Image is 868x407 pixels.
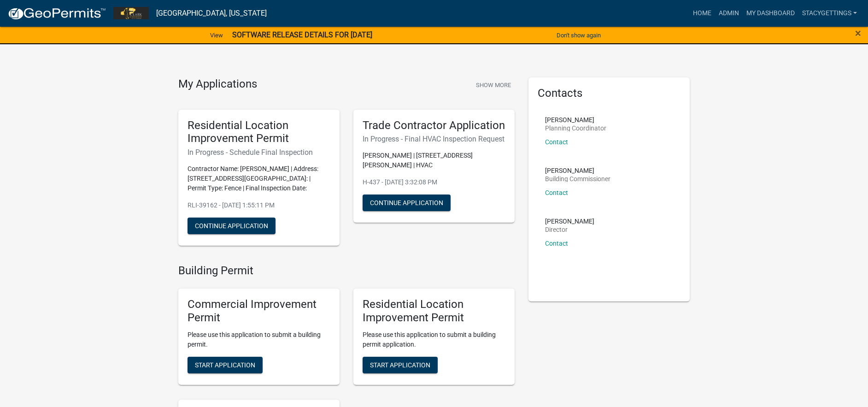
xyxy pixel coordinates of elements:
[178,264,515,277] h4: Building Permit
[545,226,594,233] p: Director
[363,195,451,211] button: Continue Application
[553,28,604,43] button: Don't show again
[743,5,798,22] a: My Dashboard
[363,135,505,143] h6: In Progress - Final HVAC Inspection Request
[188,357,263,373] button: Start Application
[545,218,594,224] p: [PERSON_NAME]
[545,189,568,196] a: Contact
[156,6,267,21] a: [GEOGRAPHIC_DATA], [US_STATE]
[545,167,610,174] p: [PERSON_NAME]
[188,298,330,324] h5: Commercial Improvement Permit
[363,177,505,187] p: H-437 - [DATE] 3:32:08 PM
[195,361,255,368] span: Start Application
[188,201,330,210] p: RLI-39162 - [DATE] 1:55:11 PM
[188,148,330,157] h6: In Progress - Schedule Final Inspection
[188,218,276,234] button: Continue Application
[545,117,606,123] p: [PERSON_NAME]
[715,5,743,22] a: Admin
[545,138,568,146] a: Contact
[855,27,861,40] span: ×
[363,357,438,373] button: Start Application
[232,30,372,39] strong: SOFTWARE RELEASE DETAILS FOR [DATE]
[545,176,610,182] p: Building Commissioner
[538,87,680,100] h5: Contacts
[363,330,505,349] p: Please use this application to submit a building permit application.
[206,28,227,43] a: View
[363,298,505,324] h5: Residential Location Improvement Permit
[178,77,257,91] h4: My Applications
[370,361,430,368] span: Start Application
[689,5,715,22] a: Home
[188,330,330,349] p: Please use this application to submit a building permit.
[113,7,149,19] img: Clark County, Indiana
[545,240,568,247] a: Contact
[545,125,606,131] p: Planning Coordinator
[188,119,330,146] h5: Residential Location Improvement Permit
[188,164,330,193] p: Contractor Name: [PERSON_NAME] | Address: [STREET_ADDRESS][GEOGRAPHIC_DATA]: | Permit Type: Fence...
[855,28,861,39] button: Close
[363,119,505,132] h5: Trade Contractor Application
[363,151,505,170] p: [PERSON_NAME] | [STREET_ADDRESS][PERSON_NAME] | HVAC
[798,5,861,22] a: StacyGettings
[472,77,515,93] button: Show More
